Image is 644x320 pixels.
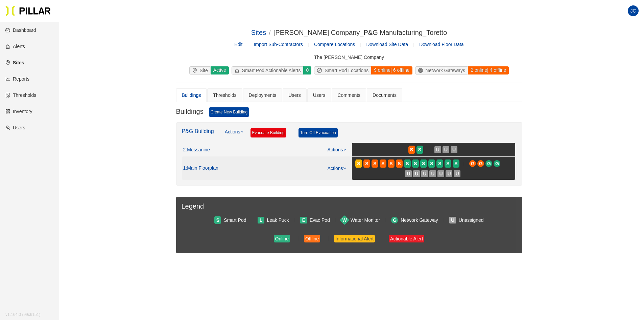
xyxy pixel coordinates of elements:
span: : Messanine [186,147,210,153]
span: U [439,170,443,177]
a: Evacuate Building [251,128,286,137]
div: Smart Pod Locations [314,67,371,74]
span: Download Floor Data [419,42,464,47]
span: alert [235,68,242,73]
div: Online [275,235,289,242]
div: Active [210,66,229,74]
a: Turn Off Evacuation [299,128,338,137]
div: Thresholds [213,91,236,99]
div: 1 [183,165,218,171]
div: Users [313,91,326,99]
div: Documents [373,91,397,99]
span: / [269,29,271,36]
a: Actions [225,128,244,143]
span: L [260,216,263,224]
span: S [406,160,409,167]
span: G [479,160,483,167]
img: Pillar Technologies [5,5,51,16]
a: Compare Locations [314,42,355,47]
a: qrcodeInventory [5,109,32,114]
div: 2 online | 4 offline [468,66,509,74]
span: U [436,146,439,153]
div: Evac Pod [310,216,330,224]
span: S [216,216,219,224]
h3: Buildings [176,107,204,117]
div: Informational Alert [335,235,374,242]
span: E [302,216,305,224]
span: Import Sub-Contractors [254,42,303,47]
span: U [431,170,434,177]
span: U [455,170,459,177]
span: Download Site Data [366,42,408,47]
div: Deployments [249,91,277,99]
span: S [357,160,360,167]
div: Offline [305,235,319,242]
a: Actions [328,147,347,152]
span: S [410,146,413,153]
span: S [389,160,392,167]
div: 2 [183,147,210,153]
span: U [415,170,418,177]
div: [PERSON_NAME] Company_P&G Manufacturing_Toretto [273,27,447,38]
span: G [471,160,475,167]
span: global [418,68,426,73]
span: down [343,167,347,170]
a: exceptionThresholds [5,92,36,98]
span: U [452,146,456,153]
span: U [407,170,410,177]
div: Buildings [182,91,201,99]
a: Actions [328,166,347,171]
a: alertSmart Pod Actionable Alerts0 [230,66,313,74]
span: U [423,170,426,177]
div: Actionable Alert [390,235,423,242]
span: S [365,160,368,167]
span: S [418,146,421,153]
span: S [381,160,384,167]
span: S [398,160,401,167]
div: Users [288,91,301,99]
span: S [373,160,376,167]
div: Leak Puck [267,216,289,224]
a: line-chartReports [5,76,29,82]
span: S [414,160,417,167]
span: S [454,160,457,167]
div: Site [190,67,211,74]
span: S [438,160,441,167]
span: G [495,160,499,167]
span: W [342,216,347,224]
span: environment [192,68,200,73]
h3: Legend [182,202,517,211]
span: down [343,148,347,151]
div: Smart Pod [224,216,246,224]
div: Smart Pod Actionable Alerts [232,67,304,74]
span: U [447,170,451,177]
div: 0 [303,66,311,74]
div: Unassigned [459,216,484,224]
a: environmentSites [5,60,24,65]
span: JC [630,5,636,16]
div: Comments [337,91,360,99]
span: compass [317,68,325,73]
a: dashboardDashboard [5,27,36,33]
div: 9 online | 6 offline [371,66,412,74]
div: Network Gateways [415,67,468,74]
span: S [422,160,425,167]
span: U [444,146,448,153]
div: Network Gateway [401,216,438,224]
div: The [PERSON_NAME] Company [176,54,522,61]
a: alertAlerts [5,44,25,49]
span: : Main Floorplan [186,165,218,171]
span: S [430,160,433,167]
span: down [240,130,244,133]
a: Edit [234,42,242,47]
span: G [393,216,397,224]
span: G [487,160,491,167]
a: Sites [251,29,266,36]
a: P&G Building [182,128,214,134]
a: Create New Building [209,107,249,117]
span: U [451,216,454,224]
div: Water Monitor [351,216,380,224]
a: teamUsers [5,125,25,130]
span: S [446,160,449,167]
